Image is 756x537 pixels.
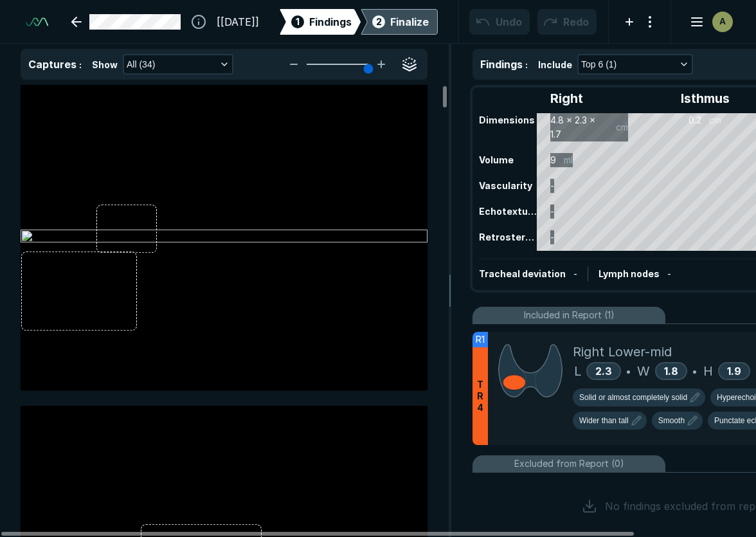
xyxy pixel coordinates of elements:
[703,361,713,381] span: H
[692,363,697,379] span: •
[376,15,382,28] span: 2
[92,58,118,71] span: Show
[525,59,528,70] span: :
[361,9,438,35] div: 2Finalize
[573,342,672,361] span: Right Lower-mid
[574,361,581,381] span: L
[479,268,566,279] span: Tracheal deviation
[664,365,678,378] span: 1.8
[537,9,597,35] button: Redo
[26,13,48,31] img: See-Mode Logo
[79,59,82,70] span: :
[573,268,577,279] span: -
[727,365,741,378] span: 1.9
[476,332,485,347] span: R1
[21,8,53,36] a: See-Mode Logo
[579,415,629,426] span: Wider than tall
[681,9,735,35] button: avatar-name
[712,12,733,32] div: avatar-name
[469,9,530,35] button: Undo
[480,58,523,71] span: Findings
[498,342,562,399] img: 8N24+JAAAABklEQVQDADs6EdhjZQ1+AAAAAElFTkSuQmCC
[514,457,624,471] span: Excluded from Report (0)
[28,58,76,71] span: Captures
[719,15,726,28] span: A
[477,379,483,414] span: T R 4
[658,415,685,426] span: Smooth
[581,57,616,71] span: Top 6 (1)
[667,268,671,279] span: -
[598,268,660,279] span: Lymph nodes
[127,57,155,71] span: All (34)
[296,15,300,28] span: 1
[579,392,687,403] span: Solid or almost completely solid
[280,9,361,35] div: 1Findings
[538,58,572,71] span: Include
[524,308,615,322] span: Included in Report (1)
[637,361,650,381] span: W
[626,363,631,379] span: •
[390,14,429,30] div: Finalize
[309,14,352,30] span: Findings
[595,365,612,378] span: 2.3
[217,14,259,30] span: [[DATE]]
